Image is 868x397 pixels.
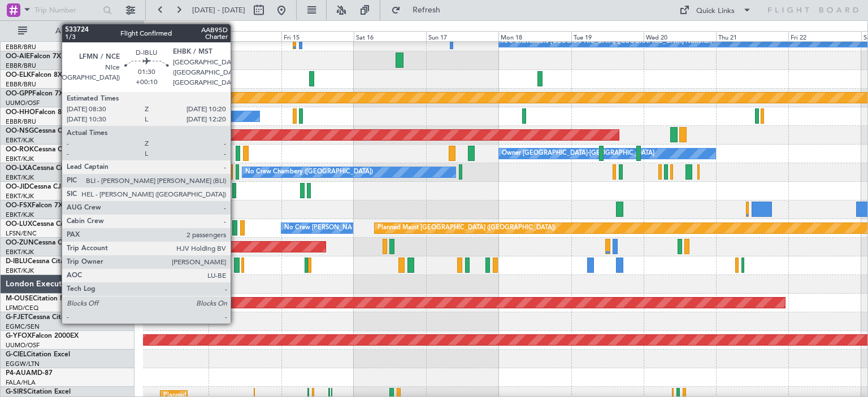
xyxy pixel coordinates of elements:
[502,145,654,162] div: Owner [GEOGRAPHIC_DATA]-[GEOGRAPHIC_DATA]
[377,220,555,237] div: Planned Maint [GEOGRAPHIC_DATA] ([GEOGRAPHIC_DATA])
[354,31,426,41] div: Sat 16
[192,5,245,15] span: [DATE] - [DATE]
[6,258,28,265] span: D-IBLU
[674,1,757,19] button: Quick Links
[6,370,31,377] span: P4-AUA
[571,31,644,41] div: Tue 19
[6,109,35,116] span: OO-HHO
[6,304,38,312] a: LFMD/CEQ
[245,164,373,181] div: No Crew Chambery ([GEOGRAPHIC_DATA])
[209,31,281,41] div: Thu 14
[6,202,32,209] span: OO-FSX
[6,43,36,51] a: EBBR/BRU
[281,31,354,41] div: Fri 15
[644,31,716,41] div: Wed 20
[6,314,83,321] a: G-FJETCessna Citation II
[498,31,571,41] div: Mon 18
[6,184,29,190] span: OO-JID
[716,31,788,41] div: Thu 21
[6,378,36,387] a: FALA/HLA
[6,341,40,350] a: UUMO/OSF
[136,31,209,41] div: Wed 13
[6,229,37,238] a: LFSN/ENC
[6,155,34,163] a: EBKT/KJK
[6,211,34,219] a: EBKT/KJK
[6,90,63,97] a: OO-GPPFalcon 7X
[6,146,97,153] a: OO-ROKCessna Citation CJ4
[6,314,28,321] span: G-FJET
[6,258,89,265] a: D-IBLUCessna Citation M2
[6,173,34,182] a: EBKT/KJK
[6,109,66,116] a: OO-HHOFalcon 8X
[6,62,36,70] a: EBBR/BRU
[284,220,420,237] div: No Crew [PERSON_NAME] ([PERSON_NAME])
[6,351,27,358] span: G-CIEL
[6,117,36,126] a: EBBR/BRU
[6,165,95,172] a: OO-LXACessna Citation CJ4
[6,333,32,339] span: G-YFOX
[6,90,32,97] span: OO-GPP
[6,333,79,339] a: G-YFOXFalcon 2000EX
[6,239,34,246] span: OO-ZUN
[12,22,123,40] button: All Aircraft
[6,72,31,78] span: OO-ELK
[6,184,79,190] a: OO-JIDCessna CJ1 525
[6,360,40,368] a: EGGW/LTN
[6,128,34,134] span: OO-NSG
[6,221,32,228] span: OO-LUX
[6,248,34,256] a: EBKT/KJK
[6,351,70,358] a: G-CIELCitation Excel
[426,31,498,41] div: Sun 17
[6,370,53,377] a: P4-AUAMD-87
[6,221,95,228] a: OO-LUXCessna Citation CJ4
[6,295,88,302] a: M-OUSECitation Mustang
[29,27,119,35] span: All Aircraft
[6,53,61,60] a: OO-AIEFalcon 7X
[6,239,97,246] a: OO-ZUNCessna Citation CJ4
[6,295,33,302] span: M-OUSE
[6,389,27,395] span: G-SIRS
[696,6,735,17] div: Quick Links
[6,192,34,200] a: EBKT/KJK
[6,99,40,107] a: UUMO/OSF
[6,146,34,153] span: OO-ROK
[145,23,164,32] div: [DATE]
[6,389,71,395] a: G-SIRSCitation Excel
[6,53,30,60] span: OO-AIE
[403,6,450,14] span: Refresh
[6,202,63,209] a: OO-FSXFalcon 7X
[6,165,32,172] span: OO-LXA
[34,2,99,19] input: Trip Number
[6,128,97,134] a: OO-NSGCessna Citation CJ4
[6,72,62,78] a: OO-ELKFalcon 8X
[6,267,34,275] a: EBKT/KJK
[386,1,454,19] button: Refresh
[6,136,34,145] a: EBKT/KJK
[788,31,861,41] div: Fri 22
[6,80,36,89] a: EBBR/BRU
[6,322,40,331] a: EGMC/SEN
